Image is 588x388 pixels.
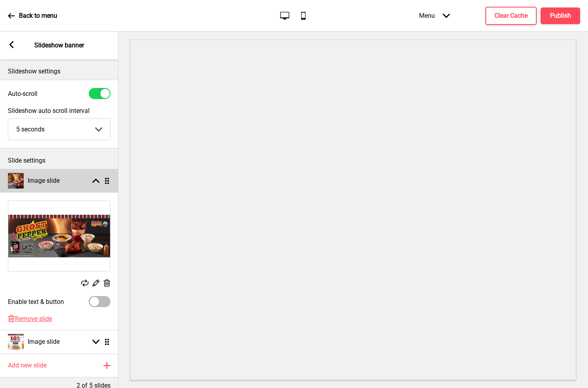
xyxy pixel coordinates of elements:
h4: Publish [550,11,571,20]
span: Remove slide [15,315,52,322]
div: Menu [411,4,458,27]
p: Slide settings [8,156,110,165]
h4: Add new slide [8,361,47,370]
label: Enable text & button [8,298,64,306]
p: Slideshow settings [8,67,110,76]
button: Publish [541,7,580,24]
h4: Image slide [28,337,60,346]
p: Back to menu [19,11,57,20]
h4: Clear Cache [494,11,528,20]
button: Clear Cache [485,7,537,25]
label: Slideshow auto scroll interval [8,107,110,114]
p: Slideshow banner [34,41,84,50]
label: Auto-scroll [8,90,37,97]
img: Image [8,201,110,271]
h4: Image slide [28,176,60,185]
a: Back to menu [8,5,57,26]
